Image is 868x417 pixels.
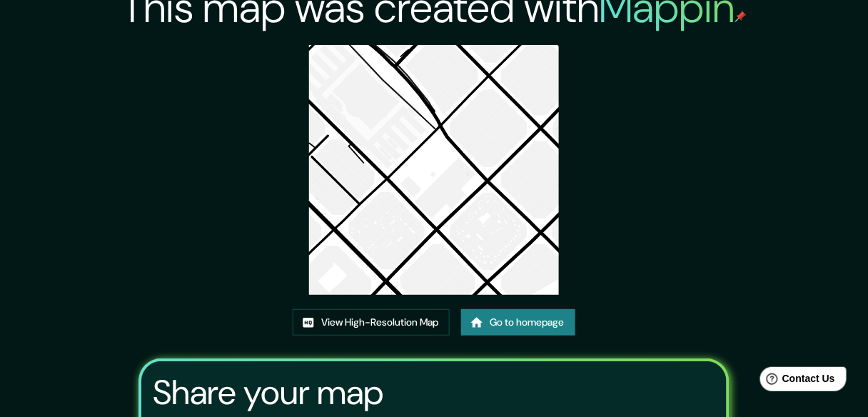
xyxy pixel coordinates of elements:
[735,11,747,22] img: mappin-pin
[153,373,383,413] h3: Share your map
[461,309,575,336] a: Go to homepage
[741,361,852,401] iframe: Help widget launcher
[309,45,559,295] img: created-map
[293,309,450,336] a: View High-Resolution Map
